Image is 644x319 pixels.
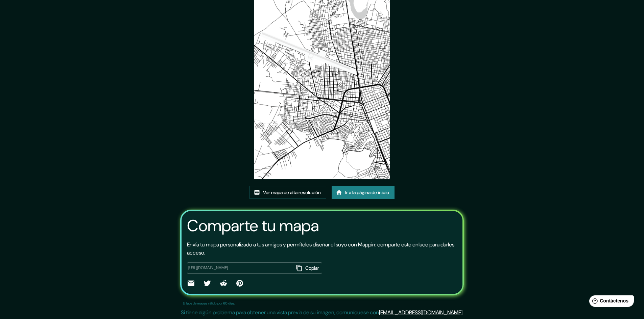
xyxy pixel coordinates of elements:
button: Copiar [294,262,322,274]
font: . [462,309,463,316]
a: Ir a la página de inicio [332,186,395,199]
font: Comparte tu mapa [187,215,319,236]
a: Ver mapa de alta resolución [249,186,326,199]
font: Si tiene algún problema para obtener una vista previa de su imagen, comuníquese con [181,309,379,316]
a: [EMAIL_ADDRESS][DOMAIN_NAME] [379,309,462,316]
font: Envía tu mapa personalizado a tus amigos y permíteles diseñar el suyo con Mappin: comparte este e... [187,241,454,256]
font: Ver mapa de alta resolución [263,189,321,195]
iframe: Lanzador de widgets de ayuda [584,293,637,312]
font: Copiar [305,265,319,271]
font: Enlace de mapas válido por 60 días. [183,301,235,305]
font: Ir a la página de inicio [345,189,389,195]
